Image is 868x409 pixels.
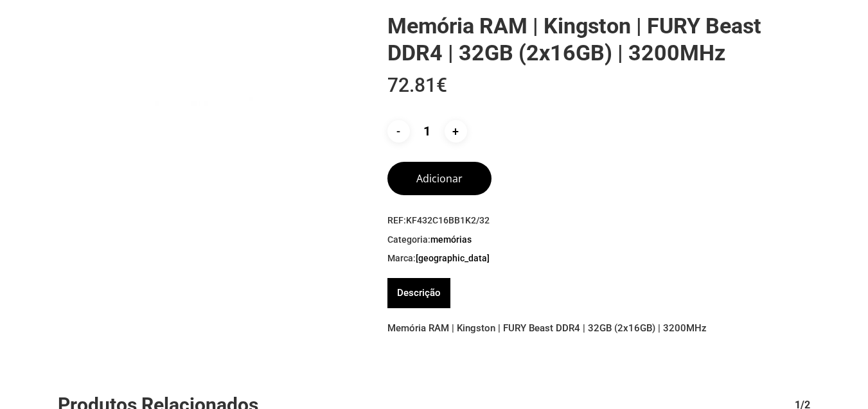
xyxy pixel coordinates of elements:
a: Descrição [397,278,441,308]
button: Adicionar [387,162,492,195]
bdi: 72.81 [387,74,447,96]
span: Categoria: [387,234,810,247]
input: - [387,120,410,143]
span: REF: [387,214,810,227]
span: € [436,74,447,96]
h1: Memória RAM | Kingston | FURY Beast DDR4 | 32GB (2x16GB) | 3200MHz [387,12,810,66]
span: KF432C16BB1K2/32 [406,215,490,225]
p: Memória RAM | Kingston | FURY Beast DDR4 | 32GB (2x16GB) | 3200MHz [387,318,810,338]
span: Marca: [387,252,810,265]
input: + [445,120,467,143]
img: Placeholder [58,12,362,317]
input: Product quantity [412,120,442,143]
a: Memórias [430,234,472,245]
a: [GEOGRAPHIC_DATA] [416,252,490,264]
